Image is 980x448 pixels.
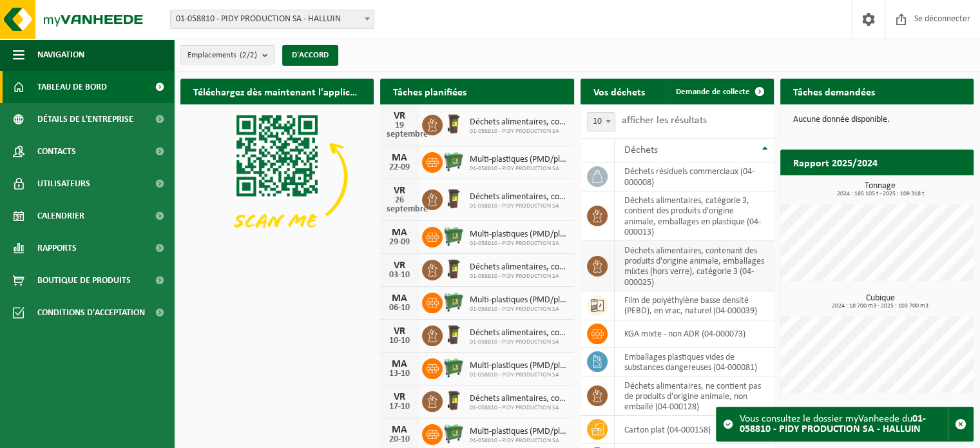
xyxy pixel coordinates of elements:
font: 01-058810 - PIDY PRODUCTION SA [470,437,559,444]
font: 01-058810 - PIDY PRODUCTION SA [470,128,559,135]
font: déchets alimentaires, catégorie 3, contient des produits d'origine animale, emballages en plastiq... [624,196,761,237]
font: Déchets alimentaires, contient des produits d'origine animale, emballages mixtes (à l'excl... [470,394,800,404]
font: Tâches planifiées [393,88,466,98]
font: Contacts [37,147,76,157]
font: MA [392,228,407,238]
img: WB-0660-HPE-GN-01 [443,291,465,313]
font: Calendrier [37,211,84,221]
font: Téléchargez dès maintenant l'application Vanheede+ ! [193,88,429,98]
font: 01-058810 - PIDY PRODUCTION SA [470,240,559,247]
font: MA [392,359,407,369]
font: 29-09 [389,237,410,247]
font: 01-058810 - PIDY PRODUCTION SA [470,371,559,378]
font: 01-058810 - PIDY PRODUCTION SA - HALLUIN [176,14,341,24]
font: 20-10 [389,434,410,444]
font: Emplacements [187,51,236,59]
font: Déchets alimentaires, contient des produits d'origine animale, emballages mixtes (à l'excl... [470,328,800,338]
font: 19 septembre [387,121,428,139]
font: VR [394,260,405,271]
font: Déchets alimentaires, contient des produits d'origine animale, emballages mixtes (à l'excl... [470,262,800,272]
font: 17-10 [389,402,410,411]
font: (2/2) [240,51,257,59]
font: MA [392,153,407,163]
font: 2024 : 18 700 m3 - 2025 : 103 700 m3 [832,302,928,309]
font: Conditions d'acceptation [37,308,145,318]
button: D'ACCORD [282,45,338,66]
font: film de polyéthylène basse densité (PEBD), en vrac, naturel (04-000039) [624,296,757,316]
img: WB-0660-HPE-GN-01 [443,422,465,444]
font: Vous consultez le dossier myVanheede du [740,414,912,424]
button: Emplacements(2/2) [180,45,274,64]
font: Multi-plastiques (PMD/plastiques durs/sangles/EPS/feuille naturelle/feuille mixte) [470,295,763,305]
font: Multi-plastiques (PMD/plastiques durs/sangles/EPS/feuille naturelle/feuille mixte) [470,229,763,239]
font: 01-058810 - PIDY PRODUCTION SA [470,404,559,411]
font: VR [394,326,405,336]
font: afficher les résultats [622,115,707,126]
font: 01-058810 - PIDY PRODUCTION SA [470,306,559,313]
font: 22-09 [389,162,410,172]
font: Tableau de bord [37,83,107,92]
font: 01-058810 - PIDY PRODUCTION SA - HALLUIN [740,414,926,434]
font: 01-058810 - PIDY PRODUCTION SA [470,338,559,346]
img: Téléchargez l'application VHEPlus [180,104,374,249]
font: Rapports [37,244,77,253]
font: D'ACCORD [292,51,329,59]
font: Rapport 2025/2024 [793,159,878,169]
font: Vos déchets [593,88,645,98]
img: WB-0240-HPE-BN-01 [443,324,465,346]
font: MA [392,425,407,435]
img: WB-0240-HPE-BN-01 [443,113,465,135]
font: Se déconnecter [914,14,970,24]
font: Déchets alimentaires, contient des produits d'origine animale, emballages mixtes (à l'excl... [470,192,800,202]
img: WB-0660-HPE-GN-01 [443,150,465,172]
font: emballages plastiques vides de substances dangereuses (04-000081) [624,353,757,373]
font: déchets alimentaires, ne contient pas de produits d'origine animale, non emballé (04-000128) [624,381,761,412]
font: Boutique de produits [37,276,131,286]
font: 2024 : 185 105 t - 2025 : 109 318 t [836,190,923,197]
font: Navigation [37,50,84,60]
font: 10-10 [389,336,410,346]
font: Multi-plastiques (PMD/plastiques durs/sangles/EPS/feuille naturelle/feuille mixte) [470,427,763,436]
font: 26 septembre [387,195,428,214]
font: déchets alimentaires, contenant des produits d'origine animale, emballages mixtes (hors verre), c... [624,246,764,287]
span: 01-058810 - PIDY PRODUCTION SA - HALLUIN [171,10,374,28]
span: 10 [588,113,615,131]
font: Utilisateurs [37,179,90,189]
font: Multi-plastiques (PMD/plastiques durs/sangles/EPS/feuille naturelle/feuille mixte) [470,361,763,371]
font: Déchets alimentaires, contient des produits d'origine animale, emballages mixtes (à l'excl... [470,117,800,127]
img: WB-0660-HPE-GN-01 [443,356,465,378]
font: VR [394,186,405,196]
font: VR [394,392,405,402]
font: 01-058810 - PIDY PRODUCTION SA [470,273,559,280]
font: Détails de l'entreprise [37,115,133,124]
font: 06-10 [389,303,410,313]
font: KGA mixte - non ADR (04-000073) [624,329,745,339]
font: VR [394,111,405,121]
span: 01-058810 - PIDY PRODUCTION SA - HALLUIN [170,10,374,29]
a: Demande de collecte [666,79,773,104]
font: 13-10 [389,369,410,378]
font: Multi-plastiques (PMD/plastiques durs/sangles/EPS/feuille naturelle/feuille mixte) [470,155,763,164]
font: Cubique [865,293,894,303]
font: 10 [593,117,602,126]
font: Tonnage [865,181,896,191]
font: carton plat (04-000158) [624,425,711,435]
font: MA [392,293,407,304]
img: WB-0240-HPE-BN-01 [443,188,465,209]
img: WB-0240-HPE-BN-01 [443,389,465,411]
img: WB-0240-HPE-BN-01 [443,258,465,280]
font: déchets résiduels commerciaux (04-000008) [624,167,754,187]
font: 01-058810 - PIDY PRODUCTION SA [470,202,559,209]
font: Aucune donnée disponible. [793,115,890,124]
font: Demande de collecte [676,88,750,96]
font: Déchets [624,145,658,155]
font: 03-10 [389,270,410,280]
font: 01-058810 - PIDY PRODUCTION SA [470,165,559,172]
font: Tâches demandées [793,88,875,98]
span: 10 [587,112,615,131]
img: WB-0660-HPE-GN-01 [443,225,465,247]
